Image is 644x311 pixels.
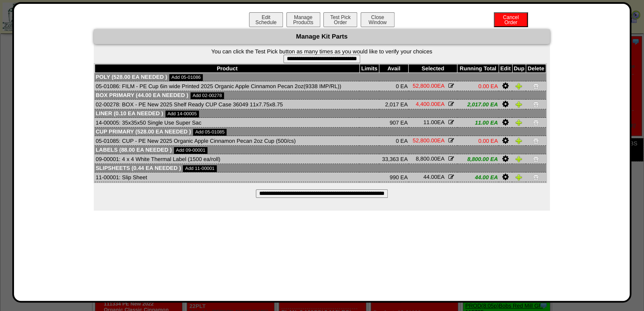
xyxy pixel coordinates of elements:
td: 02-00278: BOX - PE New 2025 Shelf Ready CUP Case 36049 11x7.75x8.75 [95,100,359,109]
img: Delete Item [532,137,539,144]
span: EA [423,174,444,180]
img: Duplicate Item [515,155,522,162]
span: 4,400.00 [416,101,437,107]
button: Test PickOrder [323,12,357,27]
img: Duplicate Item [515,83,522,89]
td: 907 EA [379,118,409,128]
img: Delete Item [532,174,539,180]
td: 05-01085: CUP - PE New 2025 Organic Apple Cinnamon Pecan 2oz Cup (500/cs) [95,136,359,146]
a: Add 05-01086 [169,74,203,81]
th: Avail [379,64,409,73]
td: 11-00001: Slip Sheet [95,172,359,182]
img: Delete Item [532,119,539,126]
th: Edit [498,64,512,73]
span: 52,800.00 [412,83,437,89]
td: Poly (528.00 EA needed ) [95,73,546,81]
span: EA [416,101,444,107]
span: EA [412,83,444,89]
span: 52,800.00 [412,137,437,144]
button: CancelOrder [494,12,528,27]
td: Liner (0.10 EA needed ) [95,109,546,118]
img: Duplicate Item [515,101,522,108]
img: Duplicate Item [515,137,522,144]
td: 33,363 EA [379,154,409,164]
th: Limits [359,64,379,73]
td: 0 EA [379,136,409,146]
button: ManageProducts [286,12,320,27]
td: 11.00 EA [457,118,499,128]
span: EA [416,155,444,162]
span: EA [412,137,444,144]
td: 14-00005: 35x35x50 Single Use Super Sac [95,118,359,128]
a: Add 09-00001 [174,147,207,154]
th: Delete [526,64,546,73]
img: Delete Item [532,83,539,89]
img: Delete Item [532,101,539,108]
a: Add 14-00005 [165,111,199,117]
a: Add 05-01085 [193,129,227,136]
td: 990 EA [379,172,409,182]
a: Add 02-00278 [190,92,224,99]
td: 2,017 EA [379,100,409,109]
td: 8,800.00 EA [457,154,499,164]
img: Duplicate Item [515,119,522,126]
span: 11.00 [423,119,437,125]
td: Labels (88.00 EA needed ) [95,146,546,154]
th: Dup [512,64,526,73]
span: 8,800.00 [416,155,437,162]
a: Add 11-00001 [183,165,216,172]
img: Duplicate Item [515,174,522,180]
td: 44.00 EA [457,172,499,182]
span: 44.00 [423,174,437,180]
td: 2,017.00 EA [457,100,499,109]
td: Cup Primary (528.00 EA needed ) [95,128,546,136]
th: Running Total [457,64,499,73]
button: EditSchedule [249,12,283,27]
td: 0 EA [379,81,409,91]
button: CloseWindow [361,12,395,27]
td: 0.00 EA [457,136,499,146]
form: You can click the Test Pick button as many times as you would like to verify your choices [94,48,550,63]
td: Box Primary (44.00 EA needed ) [95,91,546,100]
td: 0.00 EA [457,81,499,91]
td: 09-00001: 4 x 4 White Thermal Label (1500 ea/roll) [95,154,359,164]
th: Selected [409,64,457,73]
img: Delete Item [532,155,539,162]
a: CloseWindow [360,19,395,25]
td: Slipsheets (0.44 EA needed ) [95,164,546,172]
th: Product [95,64,359,73]
td: 05-01086: FILM - PE Cup 6in wide Printed 2025 Organic Apple Cinnamon Pecan 2oz(9338 IMP/RL)) [95,81,359,91]
div: Manage Kit Parts [94,29,550,44]
span: EA [423,119,444,125]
